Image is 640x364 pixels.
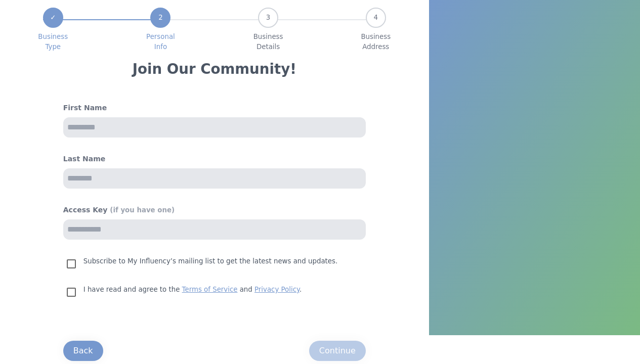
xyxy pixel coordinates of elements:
div: 2 [150,8,170,28]
p: I have read and agree to the and . [83,284,302,295]
div: ✓ [43,8,63,28]
h4: First Name [63,103,366,113]
h3: Join Our Community! [133,60,296,78]
h4: Last Name [63,154,366,164]
span: Business Details [253,32,283,52]
span: Personal Info [146,32,175,52]
span: (if you have one) [110,206,175,214]
button: Continue [309,341,366,361]
div: 3 [258,8,278,28]
div: 4 [366,8,386,28]
span: Business Type [38,32,68,52]
button: Back [63,341,103,361]
span: Business Address [361,32,391,52]
a: Privacy Policy [254,286,300,293]
p: Subscribe to My Influency’s mailing list to get the latest news and updates. [83,256,337,267]
div: Continue [319,345,356,357]
h4: Access Key [63,205,366,215]
a: Terms of Service [182,286,238,293]
div: Back [73,345,93,357]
